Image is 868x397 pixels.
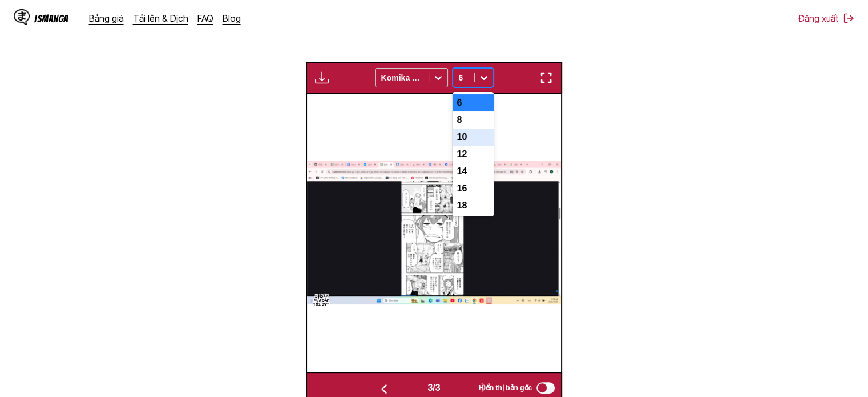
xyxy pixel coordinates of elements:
[34,13,68,24] div: IsManga
[453,163,494,180] div: 14
[89,13,124,24] a: Bảng giá
[14,9,30,25] img: IsManga Logo
[843,13,854,24] img: Sign out
[309,292,333,309] p: 3 Ngày mưa sắp tới 89°F
[453,180,494,197] div: 16
[536,382,555,394] input: Hiển thị bản gốc
[479,384,532,392] span: Hiển thị bản gốc
[798,13,854,24] button: Đăng xuất
[453,129,494,146] div: 10
[14,9,89,27] a: IsManga LogoIsManga
[427,383,440,393] span: 3 / 3
[453,197,494,214] div: 18
[306,161,560,304] img: Manga Panel
[453,146,494,163] div: 12
[223,13,241,24] a: Blog
[133,13,188,24] a: Tải lên & Dịch
[197,13,213,24] a: FAQ
[453,111,494,129] div: 8
[377,382,391,396] img: Previous page
[315,71,329,85] img: Download translated images
[453,94,494,111] div: 6
[539,71,553,85] img: Enter fullscreen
